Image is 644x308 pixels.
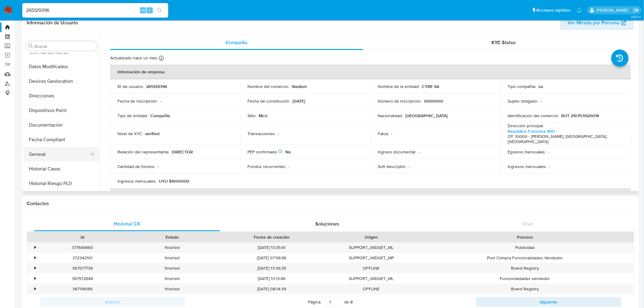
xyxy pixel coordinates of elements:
p: Nombre del comercio : [248,84,289,89]
p: - [541,98,542,104]
p: Tipo compañía : [508,84,536,89]
input: Buscar [34,44,95,49]
p: - [418,149,420,155]
p: Fatca : [378,131,389,136]
p: CYBE SA [422,84,439,89]
div: [DATE] 13:36:35 [217,263,327,273]
div: • [34,255,36,261]
div: 372342101 [38,253,127,263]
p: Número de inscripción : [378,98,422,104]
span: KYC Status [492,39,516,46]
button: Documentación [23,118,100,132]
div: Post Compra Funcionalidades Vendedor [416,253,634,263]
p: Cantidad de fondos : [117,164,155,169]
span: Alt [141,7,145,13]
p: No [286,149,291,155]
p: gregorio.negri@mercadolibre.com [597,7,631,13]
p: Identificación del comercio : [508,113,559,118]
div: Fecha de creación [221,234,322,240]
p: Nacionalidad : [378,113,403,118]
div: Brand Registry [416,284,634,294]
p: MLU [259,113,268,118]
button: Dispositivos Point [23,103,100,118]
div: OFFLINE [327,284,416,294]
p: UYU $1000000 [159,178,189,184]
div: [DATE] 07:56:56 [217,253,327,263]
div: [DATE] 13:13:46 [217,274,327,284]
p: Tipo de entidad : [117,113,148,118]
p: [DATE] [293,98,306,104]
div: Origen [331,234,412,240]
div: finished [127,253,217,263]
span: Accesos rápidos [537,7,571,13]
p: 265129396 [146,84,167,89]
div: finished [127,243,217,253]
p: Ingresos mensuales : [508,164,547,169]
div: Funcionalidades vendedor [416,274,634,284]
p: verified [145,131,159,136]
p: DIRECTOR [172,149,193,155]
p: Stadium [292,84,307,89]
p: - [548,149,550,155]
span: 8 [351,299,353,305]
p: - [409,164,410,169]
div: Brand Registry [416,263,634,273]
p: - [160,98,161,104]
p: PEP confirmado : [248,149,283,155]
button: Direcciones [23,89,100,103]
button: search-icon [153,6,166,15]
div: OFFLINE [327,263,416,273]
div: SUPPORT_WIDGET_ML [327,243,416,253]
p: sa [539,84,543,89]
p: Actualizado hace un mes [110,55,157,61]
button: Devices Geolocation [23,74,100,89]
p: - [549,164,551,169]
p: Egresos mensuales : [508,149,546,155]
div: SUPPORT_WIDGET_MP [327,253,416,263]
span: Chat [523,220,533,227]
span: s [149,7,151,13]
p: Sujeto obligado : [508,98,538,104]
div: • [34,245,36,250]
div: SUPPORT_WIDGET_ML [327,274,416,284]
p: Dirección principal : [508,123,544,128]
p: Fecha de constitución : [248,98,290,104]
button: General [23,147,95,162]
div: 377649663 [38,243,127,253]
th: Información de empresa [110,65,631,79]
p: Sitio : [248,113,257,118]
p: Fecha de inscripción : [117,98,158,104]
div: finished [127,263,217,273]
p: Ingreso documental : [378,149,416,155]
div: 367572646 [38,274,127,284]
button: Datos Modificados [23,59,100,74]
p: Transacciones : [248,131,276,136]
span: Compañía [226,39,248,46]
th: Datos de contacto [110,188,631,203]
p: Soft descriptor : [378,164,406,169]
h4: CP: 10000 - [PERSON_NAME], [GEOGRAPHIC_DATA], [GEOGRAPHIC_DATA] [508,134,621,145]
a: Salir [633,7,639,13]
button: Siguiente [476,297,621,307]
div: finished [127,274,217,284]
p: Fondos recurrentes : [248,164,286,169]
a: Republica Francesa 900 [508,128,555,134]
p: Compañia [150,113,170,118]
p: Relación del representante : [117,149,170,155]
span: Ver Mirada por Persona [568,16,620,30]
p: - [289,164,290,169]
a: Notificaciones [577,8,582,13]
div: • [34,286,36,292]
div: • [34,276,36,282]
div: Estado [131,234,212,240]
p: RUT 210703920014 [562,113,599,118]
p: - [158,164,159,169]
span: Historial CX [114,220,140,227]
button: Fecha Compliant [23,132,100,147]
button: Ver Mirada por Persona [560,16,634,30]
div: • [34,265,36,271]
span: 3.152.0 [631,14,641,19]
h1: Información de Usuario [27,20,78,26]
div: [DATE] 08:14:39 [217,284,327,294]
div: Publicidad [416,243,634,253]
